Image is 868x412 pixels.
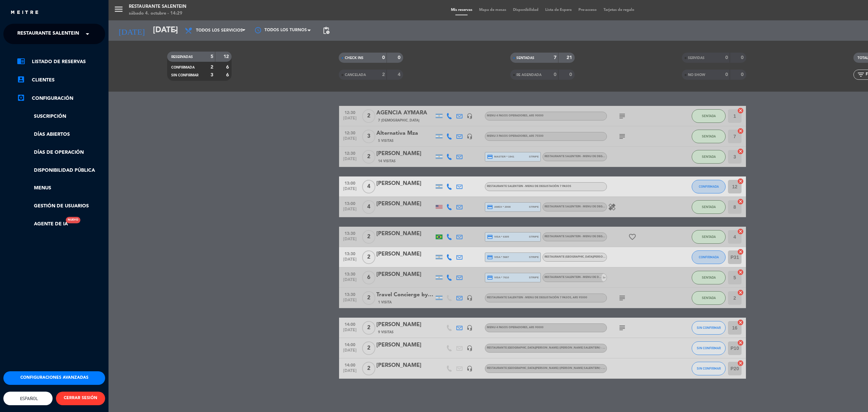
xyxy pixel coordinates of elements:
a: Configuración [17,94,105,102]
i: settings_applications [17,94,25,102]
a: chrome_reader_modeListado de Reservas [17,58,105,66]
button: Configuraciones avanzadas [3,371,105,385]
span: Español [18,396,38,401]
a: Agente de IANuevo [17,220,68,228]
a: account_boxClientes [17,76,105,84]
a: Días de Operación [17,149,105,156]
a: Días abiertos [17,131,105,138]
a: Disponibilidad pública [17,167,105,174]
a: Suscripción [17,113,105,120]
div: Nuevo [66,217,80,223]
span: Restaurante Salentein [17,27,79,41]
button: CERRAR SESIÓN [56,392,105,405]
i: chrome_reader_mode [17,57,25,65]
a: Gestión de usuarios [17,202,105,210]
img: MEITRE [10,10,39,15]
i: account_box [17,75,25,83]
a: Menus [17,184,105,192]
